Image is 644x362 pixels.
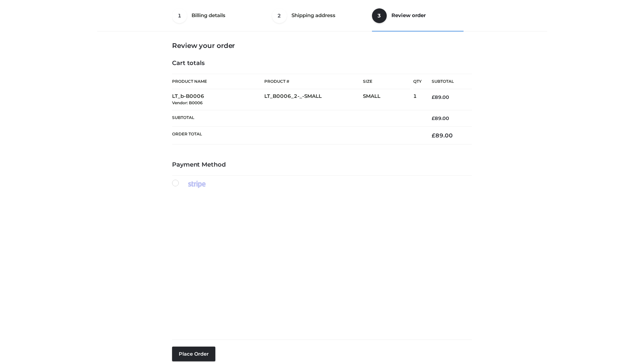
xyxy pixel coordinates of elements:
h3: Review your order [172,42,472,50]
span: £ [432,94,435,100]
th: Size [363,74,410,89]
span: £ [432,132,435,139]
th: Product Name [172,74,264,89]
bdi: 89.00 [432,94,449,100]
small: Vendor: B0006 [172,100,203,105]
td: LT_b-B0006 [172,89,264,110]
span: £ [432,115,435,121]
th: Subtotal [172,110,422,126]
th: Subtotal [422,74,472,89]
bdi: 89.00 [432,115,449,121]
th: Product # [264,74,363,89]
bdi: 89.00 [432,132,453,139]
h4: Payment Method [172,161,472,169]
iframe: Secure payment input frame [171,187,471,334]
button: Place order [172,347,215,361]
h4: Cart totals [172,60,472,67]
td: 1 [413,89,422,110]
th: Order Total [172,127,422,144]
td: SMALL [363,89,413,110]
td: LT_B0006_2-_-SMALL [264,89,363,110]
th: Qty [413,74,422,89]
